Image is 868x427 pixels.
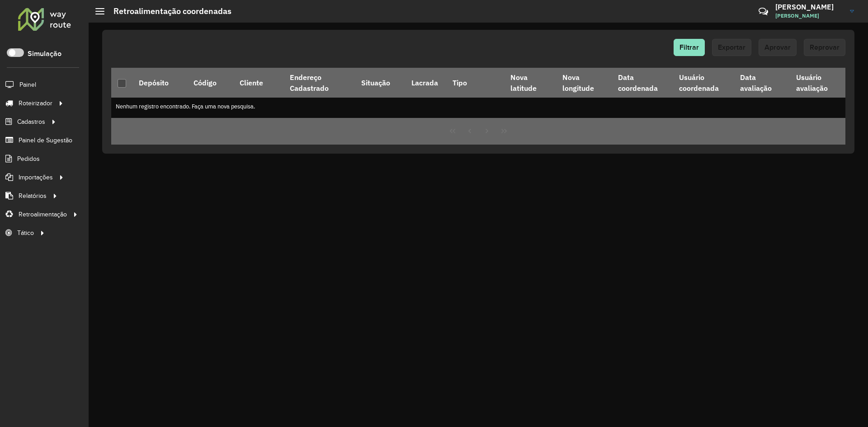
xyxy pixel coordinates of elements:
[612,68,673,98] th: Data coordenada
[734,68,790,98] th: Data avaliação
[679,43,699,51] span: Filtrar
[187,68,233,98] th: Código
[19,80,36,89] span: Painel
[775,3,843,11] h3: [PERSON_NAME]
[28,48,61,59] label: Simulação
[233,68,283,98] th: Cliente
[775,12,843,20] span: [PERSON_NAME]
[504,68,556,98] th: Nova latitude
[19,191,47,201] span: Relatórios
[17,154,40,164] span: Pedidos
[17,228,34,238] span: Tático
[754,2,773,21] a: Contato Rápido
[447,68,491,98] th: Tipo
[19,173,53,182] span: Importações
[132,68,187,98] th: Depósito
[19,136,72,145] span: Painel de Sugestão
[17,117,45,127] span: Cadastros
[283,68,355,98] th: Endereço Cadastrado
[19,210,67,219] span: Retroalimentação
[406,68,447,98] th: Lacrada
[19,99,52,108] span: Roteirizador
[674,39,705,56] button: Filtrar
[556,68,612,98] th: Nova longitude
[104,6,231,16] h2: Retroalimentação coordenadas
[355,68,406,98] th: Situação
[673,68,734,98] th: Usuário coordenada
[790,68,845,98] th: Usuário avaliação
